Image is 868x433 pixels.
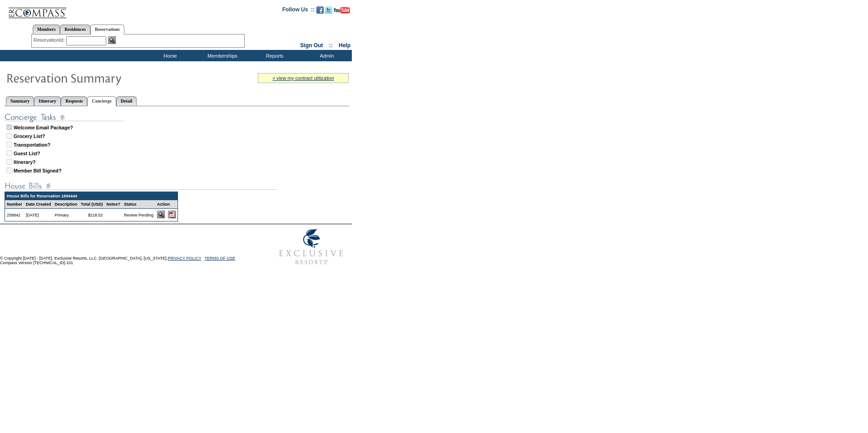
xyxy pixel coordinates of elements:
strong: Welcome Email Package? [14,125,73,130]
a: PRIVACY POLICY [168,256,201,261]
img: Reservation Search [108,36,116,44]
td: Reports [247,50,300,61]
a: Become our fan on Facebook [316,9,324,15]
td: Total (USD) [79,200,104,209]
a: Requests [61,96,87,106]
strong: Guest List? [14,151,40,156]
div: ReservationId: [34,36,67,44]
td: Home [143,50,195,61]
td: Notes? [104,200,122,209]
a: Detail [116,96,137,106]
a: Follow us on Twitter [325,9,332,15]
td: [DATE] [24,209,53,221]
a: Subscribe to our YouTube Channel [334,9,350,15]
span: :: [329,42,333,49]
a: Concierge [87,96,116,106]
td: Primary [53,209,79,221]
a: Help [339,42,350,49]
td: Review Pending [122,209,155,221]
img: Reservaton Summary [6,69,187,87]
a: TERMS OF USE [205,256,236,261]
a: » view my contract utilization [272,75,334,81]
td: 258842 [5,209,24,221]
a: Reservations [90,25,124,34]
a: Members [33,25,60,34]
td: Status [122,200,155,209]
img: Subscribe to our YouTube Channel [334,7,350,14]
a: Sign Out [300,42,323,49]
td: $218.52 [79,209,104,221]
td: Action [155,200,178,209]
td: Number [5,200,24,209]
strong: Grocery List? [14,133,45,139]
strong: Member Bill Signed? [14,168,61,173]
td: Admin [300,50,352,61]
td: Follow Us :: [282,5,315,16]
img: subTtlConTasks.gif [5,112,123,123]
a: Itinerary [34,96,61,106]
td: Description [53,200,79,209]
a: Residences [60,25,90,34]
strong: Transportation? [14,142,50,148]
td: Date Created [24,200,53,209]
strong: Itinerary? [14,159,36,165]
img: Follow us on Twitter [325,6,332,14]
a: Summary [6,96,34,106]
td: Memberships [195,50,247,61]
img: Become our fan on Facebook [316,6,324,14]
td: House Bills for Reservation 1694444 [5,192,178,200]
img: Exclusive Resorts [271,224,352,270]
